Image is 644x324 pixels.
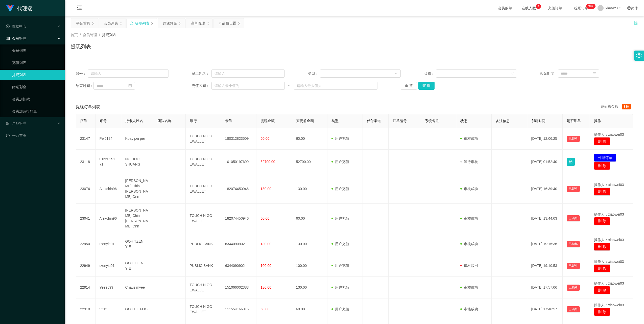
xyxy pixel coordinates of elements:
[460,285,478,289] span: 审核成功
[12,106,61,116] a: 会员加减打码量
[92,22,95,25] i: 图标: close
[121,174,154,204] td: [PERSON_NAME] Chin [PERSON_NAME] Onn
[527,204,563,233] td: [DATE] 13:44:03
[71,0,88,16] i: 图标: menu-fold
[6,25,10,28] i: 图标: check-circle-o
[627,6,631,10] i: 图标: global
[260,307,269,311] span: 60.00
[622,104,631,109] span: 830
[594,303,624,307] span: 操作人：xiaowei03
[292,255,327,277] td: 100.00
[395,72,398,76] i: 图标: down
[76,18,90,28] div: 平台首页
[96,128,121,150] td: Pei0124
[331,216,349,220] span: 用户充值
[96,277,121,298] td: Yee9599
[527,233,563,255] td: [DATE] 19:15:36
[537,4,539,9] p: 4
[460,187,478,191] span: 审核成功
[285,83,294,88] span: ~
[76,150,96,174] td: 23118
[186,204,221,233] td: TOUCH N GO EWALLET
[292,298,327,320] td: 60.00
[567,186,580,192] button: 已锁单
[527,150,563,174] td: [DATE] 01:52:40
[151,22,154,25] i: 图标: close
[76,204,96,233] td: 23041
[12,45,61,56] a: 会员列表
[125,119,143,123] span: 持卡人姓名
[71,43,91,50] h1: 提现列表
[192,83,211,88] span: 充值区间：
[76,233,96,255] td: 22950
[531,119,545,123] span: 创建时间
[545,6,565,10] span: 充值订单
[190,119,197,123] span: 银行
[219,18,236,28] div: 产品预设置
[128,84,132,87] i: 图标: calendar
[260,187,271,191] span: 130.00
[594,281,624,285] span: 操作人：xiaowei03
[96,233,121,255] td: tzenyie01
[331,307,349,311] span: 用户充值
[567,158,575,166] button: 图标: lock
[594,162,610,170] button: 删 除
[594,238,624,242] span: 操作人：xiaowei03
[331,242,349,246] span: 用户充值
[6,24,26,28] span: 数据中心
[80,119,87,123] span: 序号
[292,150,327,174] td: 52700.00
[221,255,256,277] td: 6344090902
[260,119,275,123] span: 提现金额
[221,204,256,233] td: 182074450946
[460,136,478,141] span: 审核成功
[296,119,314,123] span: 变更前金额
[71,33,78,37] span: 首页
[308,71,320,76] span: 类型：
[12,58,61,68] a: 充值列表
[567,306,580,312] button: 已锁单
[460,307,478,311] span: 审核成功
[540,71,558,76] span: 起始时间：
[6,36,26,40] span: 会员管理
[594,308,610,316] button: 删 除
[76,83,93,88] span: 结束时间：
[401,82,417,90] button: 重 置
[260,216,269,220] span: 60.00
[121,233,154,255] td: GOH TZEN YIE
[331,285,349,289] span: 用户充值
[121,277,154,298] td: Chausimyee
[221,277,256,298] td: 151066002383
[102,33,116,37] span: 提现列表
[192,71,211,76] span: 员工姓名：
[460,216,478,220] span: 审核成功
[12,94,61,104] a: 会员加扣款
[96,174,121,204] td: Alexchin96
[76,298,96,320] td: 22910
[567,263,580,269] button: 已锁单
[567,136,580,142] button: 已锁单
[6,37,10,40] i: 图标: table
[12,70,61,80] a: 提现列表
[292,277,327,298] td: 130.00
[104,18,118,28] div: 会员列表
[76,104,100,110] span: 提现订单列表
[594,212,624,216] span: 操作人：xiaowei03
[88,70,169,78] input: 请输入
[294,82,378,90] input: 请输入最大值为
[135,18,149,28] div: 提现列表
[418,82,435,90] button: 查 询
[179,22,182,25] i: 图标: close
[6,130,61,141] a: 图标: dashboard平台首页
[460,264,478,268] span: 审核驳回
[186,233,221,255] td: PUBLIC BANK
[121,128,154,150] td: Koay pei pei
[191,18,205,28] div: 注单管理
[527,298,563,320] td: [DATE] 17:46:57
[186,277,221,298] td: TOUCH N GO EWALLET
[260,136,269,141] span: 60.00
[567,119,581,123] span: 是否锁单
[527,277,563,298] td: [DATE] 17:57:06
[594,264,610,272] button: 删 除
[121,255,154,277] td: GOH TZEN YIE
